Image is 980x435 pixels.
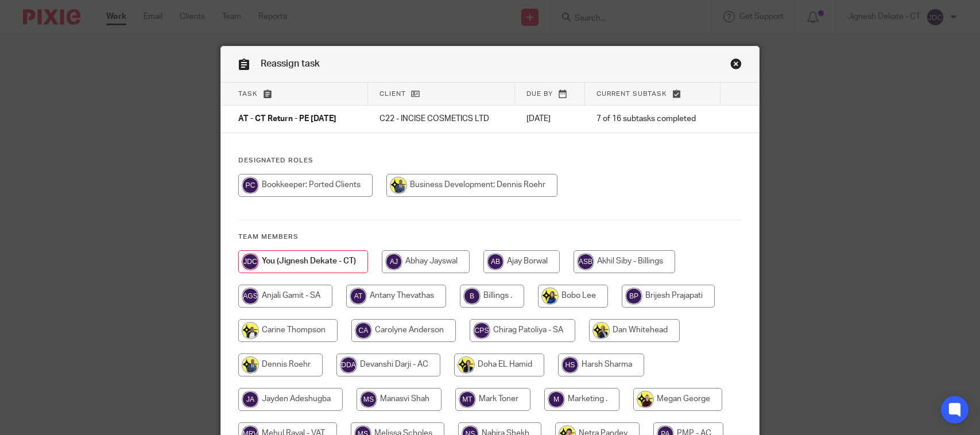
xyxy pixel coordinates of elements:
[585,106,721,133] td: 7 of 16 subtasks completed
[238,115,336,123] span: AT - CT Return - PE [DATE]
[379,113,503,125] p: C22 - INCISE COSMETICS LTD
[379,91,406,97] span: Client
[730,58,742,73] a: Close this dialog window
[238,232,742,242] h4: Team members
[238,91,258,97] span: Task
[238,156,742,165] h4: Designated Roles
[526,113,574,125] p: [DATE]
[596,91,667,97] span: Current subtask
[526,91,553,97] span: Due by
[261,59,320,68] span: Reassign task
